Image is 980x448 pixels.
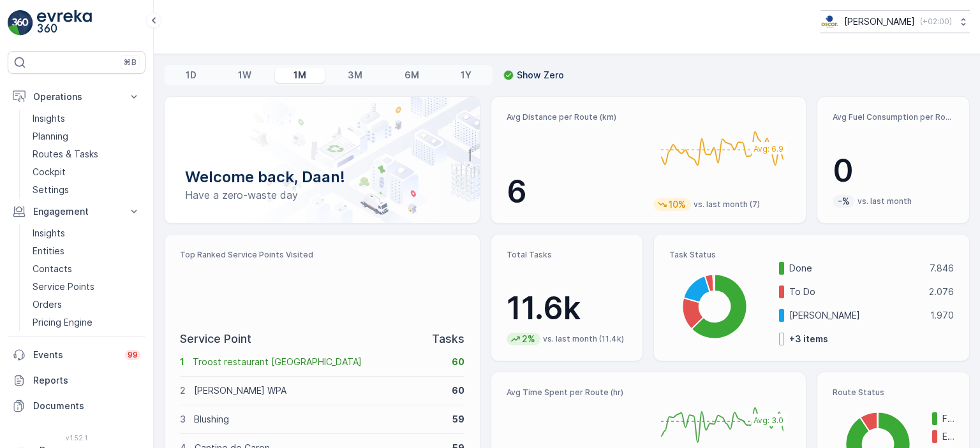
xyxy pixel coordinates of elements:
[543,334,624,344] p: vs. last month (11.4k)
[293,69,306,82] p: 1M
[452,356,464,368] p: 60
[27,127,145,145] a: Planning
[33,148,98,161] p: Routes & Tasks
[27,181,145,199] a: Settings
[185,167,459,187] p: Welcome back, Daan!
[452,413,464,426] p: 59
[517,69,564,82] p: Show Zero
[238,69,251,82] p: 1W
[27,278,145,296] a: Service Points
[920,17,952,27] p: ( +02:00 )
[33,349,117,361] p: Events
[33,112,65,125] p: Insights
[33,298,62,311] p: Orders
[461,69,471,82] p: 1Y
[27,314,145,331] a: Pricing Engine
[820,10,970,33] button: [PERSON_NAME](+02:00)
[836,195,851,208] p: -%
[452,384,464,397] p: 60
[833,112,954,122] p: Avg Fuel Consumption per Route (lt)
[507,250,628,260] p: Total Tasks
[194,384,443,397] p: [PERSON_NAME] WPA
[180,413,186,426] p: 3
[930,309,954,322] p: 1.970
[789,285,921,298] p: To Do
[27,224,145,242] a: Insights
[8,393,145,419] a: Documents
[405,69,419,82] p: 6M
[789,333,828,345] p: + 3 items
[128,350,138,360] p: 99
[33,245,64,257] p: Entities
[942,430,954,443] p: Expired
[929,285,954,298] p: 2.076
[33,90,120,103] p: Operations
[694,199,760,210] p: vs. last month (7)
[8,199,145,224] button: Engagement
[432,330,464,348] p: Tasks
[33,166,66,178] p: Cockpit
[507,289,628,328] p: 11.6k
[27,260,145,278] a: Contacts
[180,356,184,368] p: 1
[8,342,145,368] a: Events99
[789,309,922,322] p: [PERSON_NAME]
[33,130,68,143] p: Planning
[348,69,362,82] p: 3M
[8,10,33,36] img: logo
[27,242,145,260] a: Entities
[180,384,186,397] p: 2
[33,374,140,387] p: Reports
[820,15,839,29] img: basis-logo_rgb2x.png
[27,110,145,127] a: Insights
[186,69,197,82] p: 1D
[27,163,145,181] a: Cockpit
[33,184,69,196] p: Settings
[507,112,644,122] p: Avg Distance per Route (km)
[33,263,72,275] p: Contacts
[930,262,954,275] p: 7.846
[180,330,251,348] p: Service Point
[667,198,687,211] p: 10%
[33,400,140,412] p: Documents
[185,187,459,203] p: Have a zero-waste day
[193,356,443,368] p: Troost restaurant [GEOGRAPHIC_DATA]
[833,387,954,398] p: Route Status
[833,152,954,190] p: 0
[180,250,464,260] p: Top Ranked Service Points Visited
[8,434,145,442] span: v 1.52.1
[124,57,137,68] p: ⌘B
[857,196,912,206] p: vs. last month
[37,10,92,36] img: logo_light-DOdMpM7g.png
[789,262,921,275] p: Done
[8,368,145,393] a: Reports
[27,145,145,163] a: Routes & Tasks
[942,412,954,425] p: Finished
[33,205,120,218] p: Engagement
[194,413,444,426] p: Blushing
[33,280,94,293] p: Service Points
[844,15,915,28] p: [PERSON_NAME]
[33,227,65,240] p: Insights
[507,387,644,398] p: Avg Time Spent per Route (hr)
[521,333,537,345] p: 2%
[27,296,145,314] a: Orders
[8,84,145,110] button: Operations
[507,173,644,211] p: 6
[33,316,93,329] p: Pricing Engine
[669,250,954,260] p: Task Status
